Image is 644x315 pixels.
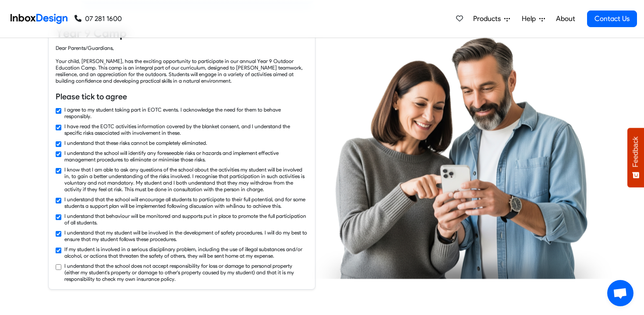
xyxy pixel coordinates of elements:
label: I understand that my student will be involved in the development of safety procedures. I will do ... [64,229,308,242]
span: Products [473,14,504,24]
label: I understand that the school does not accept responsibility for loss or damage to personal proper... [64,262,308,282]
a: 07 281 1600 [74,14,122,24]
label: I have read the EOTC activities information covered by the blanket consent, and I understand the ... [64,123,308,136]
span: Help [522,14,539,24]
label: I know that I am able to ask any questions of the school about the activities my student will be ... [64,166,308,192]
label: If my student is involved in a serious disciplinary problem, including the use of illegal substan... [64,246,308,259]
h6: Please tick to agree [56,91,308,102]
a: Help [518,10,548,28]
a: About [553,10,577,28]
label: I understand that the school will encourage all students to participate to their full potential, ... [64,196,308,209]
label: I understand the school will identify any foreseeable risks or hazards and implement effective ma... [64,150,308,163]
a: Contact Us [587,10,637,27]
label: I understand that these risks cannot be completely eliminated. [64,140,207,146]
span: Feedback [632,136,640,167]
label: I agree to my student taking part in EOTC events. I acknowledge the need for them to behave respo... [64,106,308,119]
div: Dear Parents/Guardians, Your child, [PERSON_NAME], has the exciting opportunity to participate in... [56,45,308,84]
label: I understand that behaviour will be monitored and supports put in place to promote the full parti... [64,213,308,226]
a: Open chat [607,280,633,306]
img: parents_using_phone.png [312,36,612,279]
a: Products [470,10,513,28]
button: Feedback - Show survey [627,128,644,187]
